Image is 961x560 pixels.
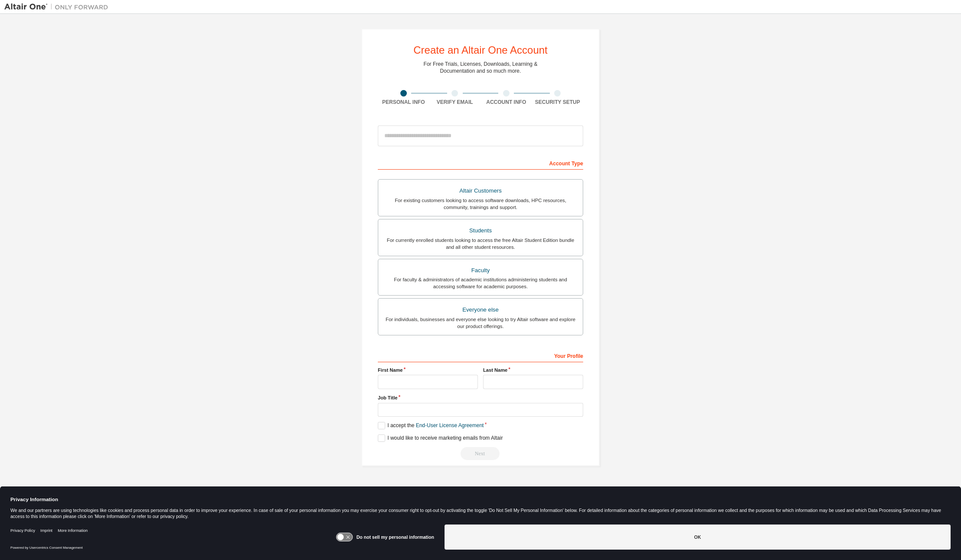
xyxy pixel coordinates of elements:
[383,185,578,197] div: Altair Customers
[416,422,484,428] a: End-User License Agreement
[378,422,484,429] label: I accept the
[378,434,503,442] label: I would like to receive marketing emails from Altair
[383,197,578,211] div: For existing customers looking to access software downloads, HPC resources, community, trainings ...
[383,225,578,237] div: Students
[383,237,578,251] div: For currently enrolled students looking to access the free Altair Student Edition bundle and all ...
[480,99,532,106] div: Account Info
[424,61,538,74] div: For Free Trials, Licenses, Downloads, Learning & Documentation and so much more.
[383,316,578,330] div: For individuals, businesses and everyone else looking to try Altair software and explore our prod...
[483,367,583,373] label: Last Name
[378,99,429,106] div: Personal Info
[378,447,583,460] div: Read and acccept EULA to continue
[413,45,548,55] div: Create an Altair One Account
[383,276,578,290] div: For faculty & administrators of academic institutions administering students and accessing softwa...
[532,99,584,106] div: Security Setup
[378,156,583,170] div: Account Type
[4,3,113,11] img: Altair One
[383,264,578,277] div: Faculty
[378,367,478,373] label: First Name
[378,348,583,362] div: Your Profile
[429,99,481,106] div: Verify Email
[383,304,578,316] div: Everyone else
[378,394,583,401] label: Job Title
